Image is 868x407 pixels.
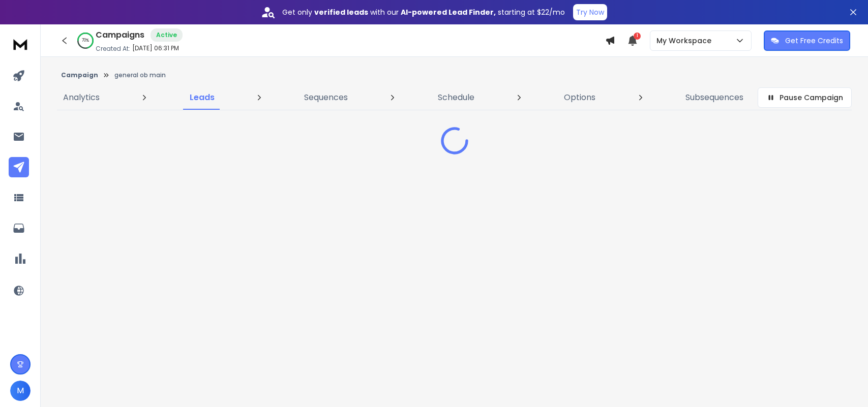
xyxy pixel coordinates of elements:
[96,45,130,53] p: Created At:
[785,36,843,46] p: Get Free Credits
[184,85,221,110] a: Leads
[576,7,604,17] p: Try Now
[432,85,481,110] a: Schedule
[438,91,474,104] p: Schedule
[679,85,750,110] a: Subsequences
[10,381,31,401] button: M
[764,30,850,51] button: Get Free Credits
[685,91,743,104] p: Subsequences
[573,4,607,20] button: Try Now
[63,91,100,104] p: Analytics
[564,91,595,104] p: Options
[57,85,106,110] a: Analytics
[282,7,565,17] p: Get only with our starting at $22/mo
[314,7,368,17] strong: verified leads
[114,71,166,79] p: general ob main
[10,35,31,53] img: logo
[558,85,602,110] a: Options
[656,36,715,46] p: My Workspace
[190,91,215,104] p: Leads
[61,71,98,79] button: Campaign
[298,85,354,110] a: Sequences
[304,91,348,104] p: Sequences
[401,7,496,17] strong: AI-powered Lead Finder,
[82,38,89,44] p: 70 %
[151,28,183,42] div: Active
[634,33,641,40] span: 1
[132,44,179,52] p: [DATE] 06:31 PM
[96,29,144,41] h1: Campaigns
[758,87,852,108] button: Pause Campaign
